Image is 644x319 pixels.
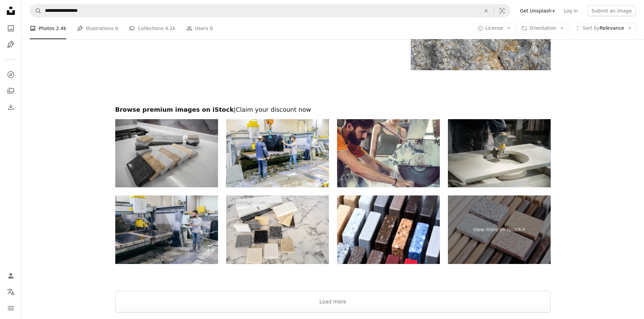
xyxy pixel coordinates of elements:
[587,5,636,16] button: Submit an image
[479,4,494,17] button: Clear
[4,38,18,51] a: Illustrations
[485,25,503,31] span: License
[4,22,18,35] a: Photos
[4,84,18,98] a: Collections
[4,4,18,19] a: Home — Unsplash
[494,4,510,17] button: Visual search
[77,18,118,39] a: Illustrations 0
[448,119,551,188] img: Plant for the processing of natural granite, marble.
[115,106,551,114] h2: Browse premium images on iStock
[210,25,213,32] span: 0
[516,5,559,16] a: Get Unsplash+
[226,119,329,188] img: Marble factory workers with crane
[165,25,175,32] span: 4.2k
[4,285,18,299] button: Language
[4,301,18,315] button: Menu
[186,18,213,39] a: Users 0
[234,106,311,113] span: | Claim your discount now
[30,4,42,17] button: Search Unsplash
[115,119,218,188] img: A sample of artificial acrylic stone for kitchen countertops and other furniture. Stone texture f...
[518,23,568,34] button: Orientation
[582,25,624,32] span: Relevance
[115,291,551,313] button: Load more
[4,269,18,283] a: Log in / Sign up
[129,18,175,39] a: Collections 4.2k
[559,5,582,16] a: Log in
[115,25,118,32] span: 0
[4,68,18,81] a: Explore
[474,23,515,34] button: License
[337,195,440,264] img: Porcelain stoneware square samples as kitchen countertop examples of future kitchen fasade exteri...
[571,23,636,34] button: Sort byRelevance
[4,100,18,114] a: Download History
[582,25,599,31] span: Sort by
[337,119,440,188] img: Stonecutter working
[226,195,329,264] img: Sample of artificial acrylic stone for kitchen countertops and other furniture. Stone texture for...
[115,195,218,264] img: Marble worker with electric saw
[30,4,510,18] form: Find visuals sitewide
[448,195,551,264] a: View more on iStock↗
[529,25,556,31] span: Orientation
